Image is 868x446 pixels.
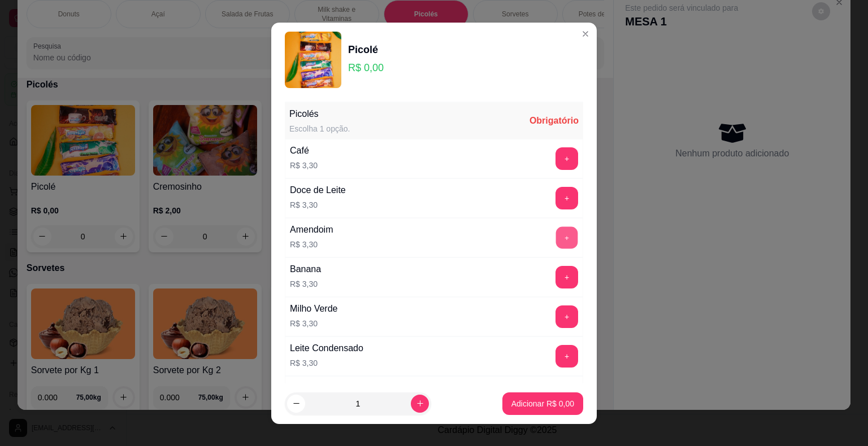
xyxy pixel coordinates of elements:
div: Escolha 1 opção. [289,123,350,134]
button: add [555,305,578,328]
button: Adicionar R$ 0,00 [502,392,583,415]
div: Banana [290,263,321,276]
p: R$ 3,30 [290,160,318,171]
div: Picolés [289,107,350,121]
div: Picolé [348,42,384,58]
button: decrease-product-quantity [287,395,305,413]
button: add [556,226,578,248]
p: R$ 3,30 [290,318,338,329]
img: product-image [285,32,341,88]
p: R$ 0,00 [348,60,384,76]
p: R$ 3,30 [290,278,321,290]
div: Goiaba [290,381,319,395]
div: Amendoim [290,223,333,237]
div: Café [290,144,318,158]
button: Close [576,25,594,43]
p: Adicionar R$ 0,00 [511,398,574,409]
button: add [555,345,578,368]
button: add [555,147,578,170]
p: R$ 3,30 [290,199,346,211]
div: Leite Condensado [290,342,363,355]
div: Doce de Leite [290,183,346,197]
button: add [555,187,578,209]
button: increase-product-quantity [411,395,429,413]
p: R$ 3,30 [290,239,333,250]
p: R$ 3,30 [290,357,363,369]
button: add [555,266,578,288]
div: Milho Verde [290,302,338,316]
div: Obrigatório [530,114,579,128]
